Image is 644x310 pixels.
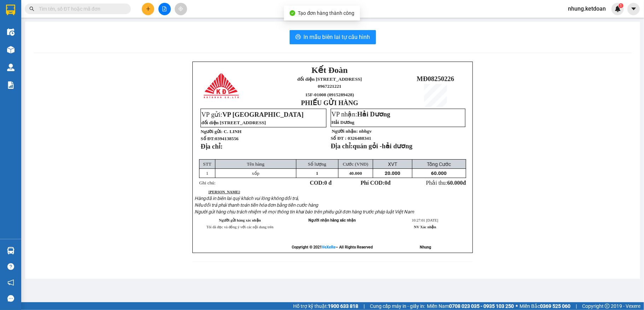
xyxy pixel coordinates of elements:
[331,142,353,150] strong: Địa chỉ:
[431,171,447,176] span: 60.000
[353,142,412,150] span: quán gỏi -hải dương
[576,302,577,310] span: |
[224,129,242,134] span: C. LINH
[215,136,239,141] span: 0394138556
[631,6,637,12] span: caret-down
[328,303,358,309] strong: 1900 633 818
[201,129,222,134] strong: Người gửi:
[247,161,265,167] span: Tên hàng
[158,3,171,15] button: file-add
[298,10,355,16] span: Tạo đơn hàng thành công
[290,10,295,16] span: check-circle
[195,196,299,201] span: Hàng đã in biên lai quý khách vui lòng không đổi trả,
[562,4,611,13] span: nhung.ketdoan
[252,171,259,176] span: xốp
[620,3,622,8] span: 1
[305,92,354,97] span: 15F-01008 (0915289428)
[619,3,623,8] sup: 1
[627,3,640,15] button: caret-down
[195,209,414,214] span: Người gửi hàng chịu trách nhiệm về mọi thông tin khai báo trên phiếu gửi đơn hàng trước pháp luật...
[447,180,463,186] span: 60.000
[7,263,14,270] span: question-circle
[312,65,348,75] span: Kết Đoàn
[373,160,412,169] td: XVT
[412,218,438,222] span: 10:27:01 [DATE]
[412,160,466,169] td: Tổng Cước
[359,128,372,134] span: nbhgv
[385,171,400,176] span: 20.000
[427,302,514,310] span: Miền Nam
[175,3,187,15] button: aim
[297,76,362,82] span: đối diện [STREET_ADDRESS]
[449,303,514,309] strong: 0708 023 035 - 0935 103 250
[516,305,518,308] span: ⚪️
[201,120,266,125] span: đối diện [STREET_ADDRESS]
[318,84,342,89] span: 0967221221
[322,245,336,249] a: VeXeRe
[364,302,365,310] span: |
[219,218,261,222] strong: Người gửi hàng xác nhận
[308,161,326,167] span: Số lượng
[292,245,373,249] strong: Copyright © 2021 – All Rights Reserved
[201,111,303,118] span: VP gửi:
[332,128,358,134] strong: Người nhận:
[29,6,34,11] span: search
[426,180,466,186] span: Phải thu:
[293,302,358,310] span: Hỗ trợ kỹ thuật:
[540,303,570,309] strong: 0369 525 060
[146,6,151,11] span: plus
[7,295,14,302] span: message
[414,225,436,229] strong: NV Xác nhận
[605,304,610,309] span: copyright
[331,120,354,125] span: Hải Dương
[222,111,304,118] span: VP [GEOGRAPHIC_DATA]
[420,245,431,249] strong: Nhung
[203,161,211,167] span: STT
[7,81,14,89] img: solution-icon
[206,171,209,176] span: 1
[195,202,318,208] span: Nếu đổi trả phải thanh toán tiền hóa đơn bằng tiền cước hàng
[6,5,15,15] img: logo-vxr
[142,3,154,15] button: plus
[361,180,391,186] strong: Phí COD: đ
[331,110,390,118] span: VP nhận:
[178,6,183,11] span: aim
[349,171,362,176] span: 40.000
[331,136,347,141] strong: Số ĐT :
[7,247,14,254] img: warehouse-icon
[201,136,238,141] strong: Số ĐT:
[385,180,388,186] span: 0
[301,99,358,107] strong: PHIẾU GỬI HÀNG
[615,6,621,12] img: icon-new-feature
[162,6,167,11] span: file-add
[520,302,570,310] span: Miền Bắc
[370,302,425,310] span: Cung cấp máy in - giấy in:
[7,28,14,36] img: warehouse-icon
[295,34,301,41] span: printer
[357,110,390,118] span: Hải Dương
[7,64,14,71] img: warehouse-icon
[310,180,332,186] strong: COD:
[343,161,369,167] span: Cước (VNĐ)
[207,225,274,229] span: Tôi đã đọc và đồng ý với các nội dung trên
[7,279,14,286] span: notification
[209,190,240,194] strong: [PERSON_NAME]
[7,46,14,53] img: warehouse-icon
[417,75,454,82] span: MĐ08250226
[308,218,356,223] span: Người nhận hàng xác nhận
[209,190,241,194] span: :
[316,171,318,176] span: 1
[199,180,215,185] span: Ghi chú:
[463,180,466,186] span: đ
[304,33,370,41] span: In mẫu biên lai tự cấu hình
[39,5,122,13] input: Tìm tên, số ĐT hoặc mã đơn
[201,143,222,150] strong: Địa chỉ:
[204,73,240,99] img: logo
[324,180,332,186] span: 0 đ
[348,136,371,141] span: 0326488341
[290,30,376,44] button: printerIn mẫu biên lai tự cấu hình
